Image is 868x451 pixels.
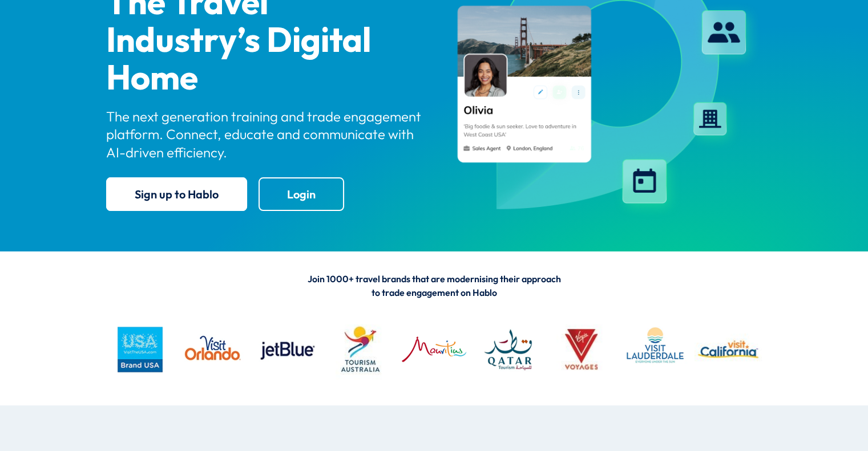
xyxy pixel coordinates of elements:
[326,315,394,383] img: Tourism Australia
[106,315,174,383] img: busa
[259,177,344,211] a: Login
[106,177,247,211] a: Sign up to Hablo
[695,315,762,383] img: vc logo
[308,273,561,298] span: Join 1000+ travel brands that are modernising their approach to trade engagement on Hablo
[253,315,321,383] img: jetblue
[400,315,468,383] img: MTPA
[621,315,689,383] img: LAUDERDALE
[179,315,247,383] img: VO
[106,108,425,161] p: The next generation training and trade engagement platform. Connect, educate and communicate with...
[547,315,615,383] img: VV logo
[474,315,542,383] img: QATAR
